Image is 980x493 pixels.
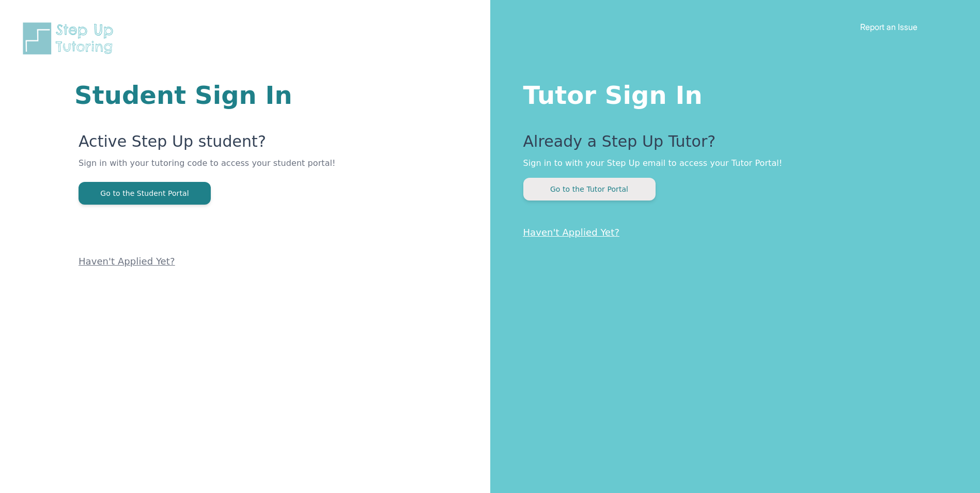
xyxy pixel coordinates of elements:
[21,21,120,56] img: Step Up Tutoring horizontal logo
[523,184,656,194] a: Go to the Tutor Portal
[523,79,939,107] h1: Tutor Sign In
[74,83,366,107] h1: Student Sign In
[523,227,620,238] a: Haven't Applied Yet?
[79,182,211,205] button: Go to the Student Portal
[79,132,366,157] p: Active Step Up student?
[79,188,211,198] a: Go to the Student Portal
[79,256,175,267] a: Haven't Applied Yet?
[523,132,939,157] p: Already a Step Up Tutor?
[79,157,366,182] p: Sign in with your tutoring code to access your student portal!
[523,178,656,201] button: Go to the Tutor Portal
[860,22,917,32] a: Report an Issue
[523,157,939,170] p: Sign in to with your Step Up email to access your Tutor Portal!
